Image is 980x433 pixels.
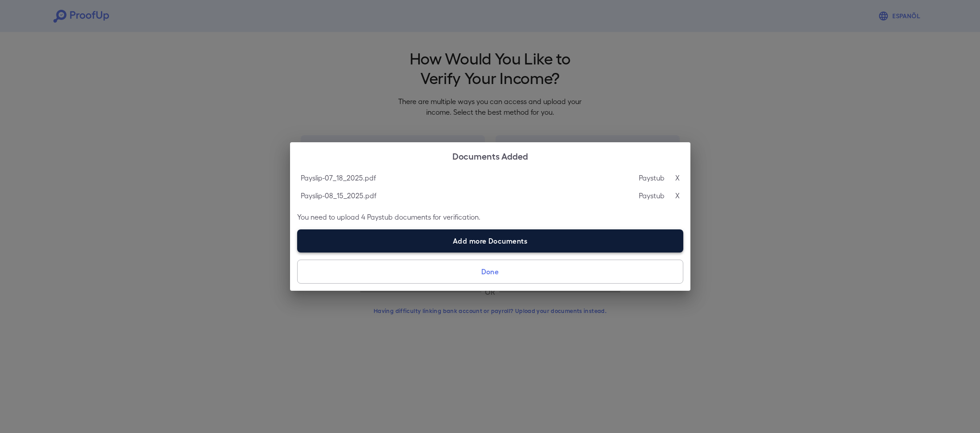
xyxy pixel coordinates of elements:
[639,172,665,183] p: Paystub
[301,190,376,201] p: Payslip-08_15_2025.pdf
[639,190,665,201] p: Paystub
[297,229,683,253] label: Add more Documents
[290,142,690,169] h2: Documents Added
[297,260,683,284] button: Done
[301,172,376,183] p: Payslip-07_18_2025.pdf
[297,212,683,222] p: You need to upload 4 Paystub documents for verification.
[675,190,680,201] p: X
[675,172,680,183] p: X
